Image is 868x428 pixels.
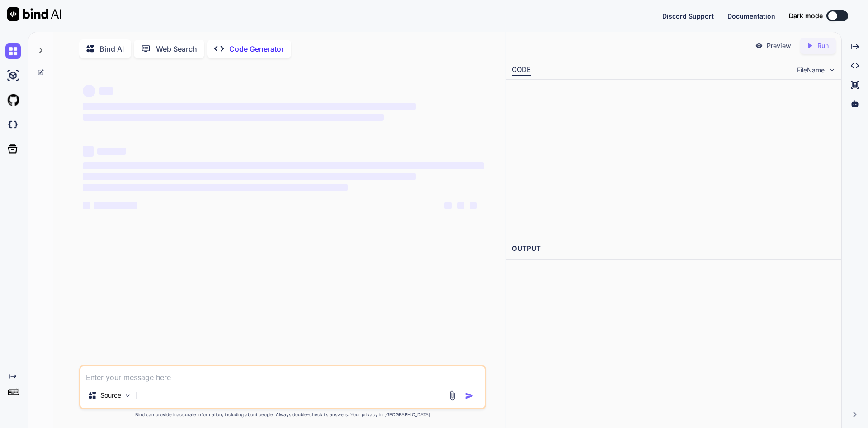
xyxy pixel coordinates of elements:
span: ‌ [83,103,416,110]
span: ‌ [94,202,137,209]
span: ‌ [97,148,126,155]
span: FileName [797,66,825,75]
span: ‌ [83,202,90,209]
span: ‌ [444,202,452,209]
span: ‌ [83,173,416,180]
p: Bind can provide inaccurate information, including about people. Always double-check its answers.... [79,411,486,418]
img: attachment [447,390,458,401]
span: ‌ [83,85,95,97]
img: githubLight [5,92,21,108]
img: Bind AI [7,7,61,21]
p: Run [817,41,829,50]
p: Preview [767,41,791,50]
span: Discord Support [662,12,714,20]
img: chat [5,43,21,59]
span: ‌ [99,87,113,95]
img: icon [465,391,474,400]
button: Documentation [727,11,775,21]
p: Code Generator [229,43,284,54]
span: ‌ [83,146,94,157]
p: Web Search [156,43,197,54]
p: Bind AI [99,43,124,54]
h2: OUTPUT [506,238,841,260]
p: Source [100,391,121,400]
span: ‌ [83,184,348,191]
button: Discord Support [662,11,714,21]
img: chevron down [828,66,836,74]
span: ‌ [83,162,484,169]
span: ‌ [457,202,464,209]
img: darkCloudIdeIcon [5,117,21,132]
span: Documentation [727,12,775,20]
img: Pick Models [124,392,132,399]
span: ‌ [83,114,384,121]
span: ‌ [470,202,477,209]
div: CODE [512,65,531,76]
img: preview [755,42,763,50]
img: ai-studio [5,68,21,83]
span: Dark mode [789,11,823,20]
